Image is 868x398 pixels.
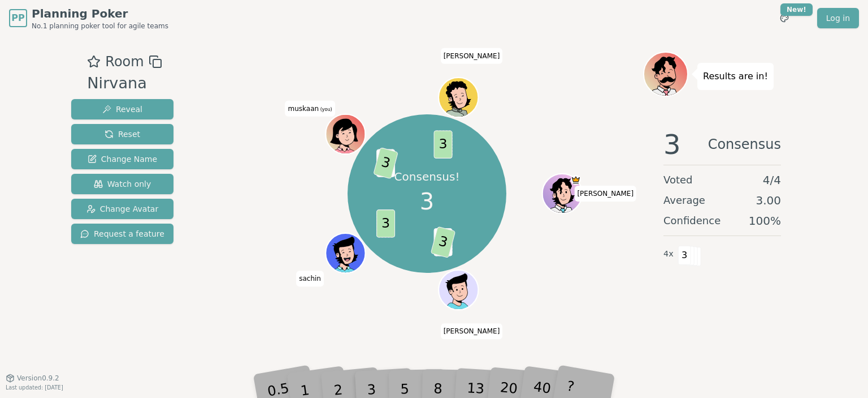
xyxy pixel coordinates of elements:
[663,248,674,260] span: 4 x
[703,69,768,84] p: Results are in!
[780,3,813,16] div: New!
[571,175,581,185] span: Lokesh is the host
[756,192,781,208] span: 3.00
[663,131,681,158] span: 3
[574,186,636,202] span: Click to change your name
[373,147,398,179] span: 3
[86,203,159,215] span: Change Avatar
[319,106,332,112] span: (you)
[71,99,173,119] button: Reveal
[663,192,705,208] span: Average
[32,22,168,31] span: No.1 planning poker tool for agile teams
[71,124,173,144] button: Reset
[708,131,781,158] span: Consensus
[817,8,859,28] a: Log in
[678,246,691,265] span: 3
[87,72,162,95] div: Nirvana
[394,169,460,185] p: Consensus!
[105,129,140,140] span: Reset
[763,172,781,188] span: 4 / 4
[6,374,59,383] button: Version0.9.2
[420,185,434,219] span: 3
[296,271,324,286] span: Click to change your name
[87,52,101,72] button: Add as favourite
[32,6,168,22] span: Planning Poker
[102,104,142,115] span: Reveal
[9,6,168,31] a: PPPlanning PokerNo.1 planning poker tool for agile teams
[433,131,452,159] span: 3
[71,199,173,219] button: Change Avatar
[376,209,395,238] span: 3
[663,172,693,188] span: Voted
[663,213,721,229] span: Confidence
[774,8,795,28] button: New!
[441,48,503,64] span: Click to change your name
[94,178,151,190] span: Watch only
[105,52,144,72] span: Room
[285,100,335,116] span: Click to change your name
[430,226,455,258] span: 3
[71,224,173,244] button: Request a feature
[327,115,364,153] button: Click to change your avatar
[17,374,59,383] span: Version 0.9.2
[71,174,173,194] button: Watch only
[71,149,173,169] button: Change Name
[6,384,63,391] span: Last updated: [DATE]
[749,213,781,229] span: 100 %
[88,153,157,165] span: Change Name
[11,11,24,25] span: PP
[80,228,164,239] span: Request a feature
[441,323,503,339] span: Click to change your name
